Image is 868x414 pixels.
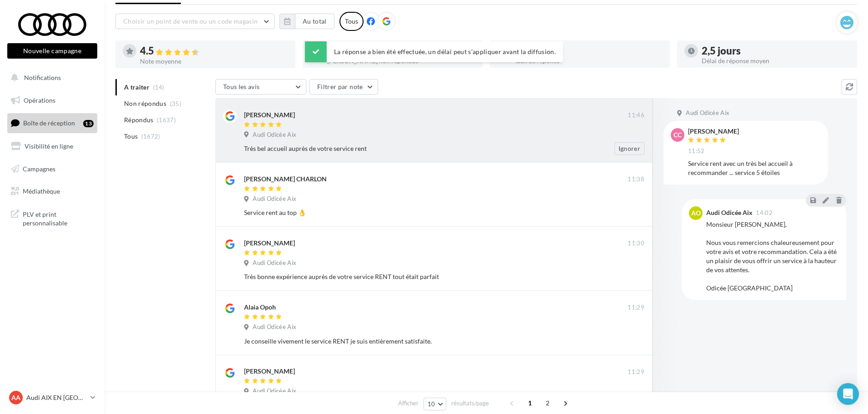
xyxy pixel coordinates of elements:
span: 11:29 [628,304,644,312]
div: 13 [83,120,94,127]
span: 11:38 [628,175,644,184]
div: Service rent avec un très bel accueil à recommander ... service 5 étoiles [688,159,821,177]
span: Audi Odicée Aix [253,195,296,203]
button: Choisir un point de vente ou un code magasin [115,14,274,29]
span: Répondus [124,115,154,125]
span: Choisir un point de vente ou un code magasin [123,17,258,25]
div: Service rent au top 👌 [244,208,585,217]
span: Tous [124,132,138,141]
button: Tous les avis [215,79,306,95]
span: Audi Odicée Aix [253,323,296,331]
span: 11:30 [628,239,644,248]
div: Open Intercom Messenger [837,383,859,405]
span: Audi Odicée Aix [253,387,296,395]
button: Au total [279,14,334,29]
div: Monsieur [PERSON_NAME], Nous vous remercions chaleureusement pour votre avis et votre recommandat... [706,220,839,293]
span: CC [673,130,682,140]
div: [PERSON_NAME] [244,239,295,248]
div: [PERSON_NAME] CHARLON [244,175,327,184]
div: Je conseille vivement le service RENT je suis entièrement satisfaite. [244,337,585,346]
span: Visibilité en ligne [25,142,73,150]
span: (1637) [157,116,176,124]
div: 98 % [514,46,663,56]
span: AO [691,209,701,218]
span: PLV et print personnalisable [23,208,94,228]
span: Médiathèque [23,187,60,195]
div: 4.5 [140,46,288,56]
span: 11:29 [628,368,644,376]
div: [PERSON_NAME] [244,367,295,376]
button: Ignorer [614,142,644,155]
span: Non répondus [124,99,166,108]
a: Médiathèque [5,182,99,201]
span: 14:02 [756,210,773,216]
span: Notifications [24,74,61,81]
span: Afficher [398,399,419,408]
div: Alaia Opoh [244,303,276,312]
span: 1 [523,396,537,410]
button: Filtrer par note [309,79,378,95]
span: 10 [428,400,435,408]
span: 11:52 [688,147,705,155]
span: (1672) [141,133,160,140]
span: Tous les avis [223,83,260,90]
span: 2 [540,396,555,410]
div: Très bel accueil auprès de votre service rent [244,144,585,153]
span: résultats/page [451,399,489,408]
span: (35) [170,100,181,107]
a: Opérations [5,91,99,110]
a: PLV et print personnalisable [5,205,99,231]
div: Taux de réponse [514,58,663,64]
a: Visibilité en ligne [5,137,99,156]
span: Audi Odicée Aix [686,109,729,117]
span: Audi Odicée Aix [253,259,296,267]
span: Boîte de réception [23,119,75,127]
div: [PERSON_NAME] [688,128,739,135]
p: Audi AIX EN [GEOGRAPHIC_DATA] [26,393,87,402]
a: Campagnes [5,160,99,179]
a: Boîte de réception13 [5,113,99,133]
div: La réponse a bien été effectuée, un délai peut s’appliquer avant la diffusion. [305,41,563,62]
div: Délai de réponse moyen [702,58,850,64]
button: 10 [424,398,447,410]
button: Nouvelle campagne [7,43,97,59]
a: AA Audi AIX EN [GEOGRAPHIC_DATA] [7,389,97,406]
button: Au total [295,14,334,29]
div: Tous [339,12,364,31]
span: Opérations [24,96,55,104]
span: Campagnes [23,165,55,172]
div: Très bonne expérience auprès de votre service RENT tout était parfait [244,272,585,281]
div: 2,5 jours [702,46,850,56]
div: Note moyenne [140,58,288,65]
div: [PERSON_NAME] [244,110,295,120]
span: Audi Odicée Aix [253,131,296,139]
span: AA [11,393,20,402]
div: Audi Odicée Aix [706,209,753,216]
button: Notifications [5,68,95,87]
span: 11:46 [628,111,644,120]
